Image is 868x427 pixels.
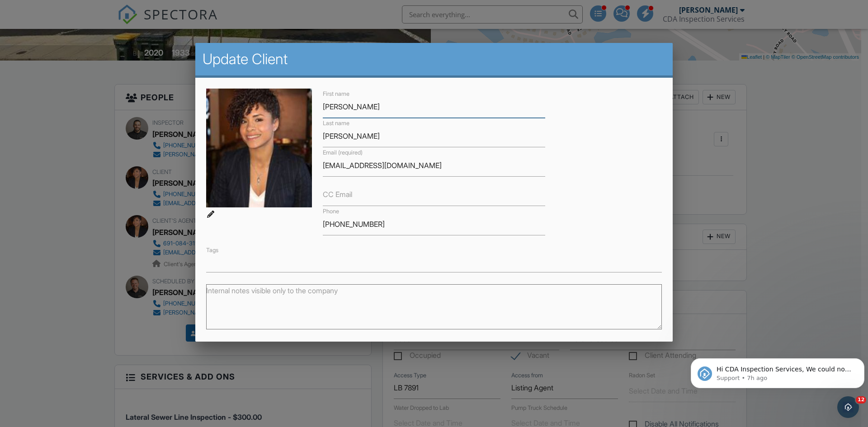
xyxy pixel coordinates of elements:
[323,119,349,127] label: Last name
[837,396,859,418] iframe: Intercom live chat
[323,149,363,157] label: Email (required)
[323,90,349,98] label: First name
[206,247,218,253] label: Tags
[687,339,868,403] iframe: Intercom notifications message
[856,396,866,404] span: 12
[323,207,339,216] label: Phone
[323,189,352,199] label: CC Email
[206,89,312,207] img: jpeg
[203,50,665,68] h2: Update Client
[29,26,164,78] span: Hi CDA Inspection Services, We could not back up your inspections to Google Drive because there i...
[206,286,338,296] label: Internal notes visible only to the company
[29,35,166,43] p: Message from Support, sent 7h ago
